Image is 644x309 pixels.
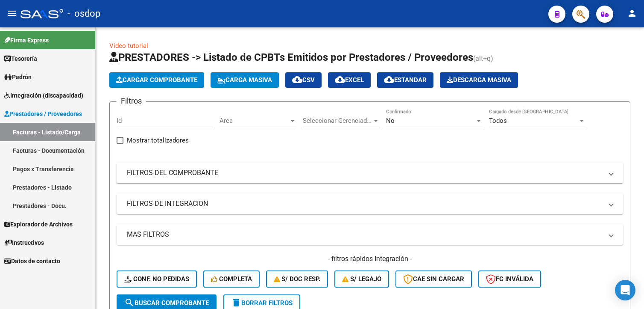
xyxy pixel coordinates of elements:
span: Descarga Masiva [447,76,511,84]
button: Cargar Comprobante [109,72,204,88]
button: CAE SIN CARGAR [395,270,472,288]
mat-expansion-panel-header: FILTROS DE INTEGRACION [117,193,623,214]
span: Borrar Filtros [231,299,293,307]
span: S/ legajo [342,275,381,283]
button: CSV [285,72,322,88]
div: Open Intercom Messenger [615,280,635,300]
span: Cargar Comprobante [116,76,197,84]
span: Seleccionar Gerenciador [303,117,372,125]
span: Completa [211,275,252,283]
mat-icon: cloud_download [384,74,394,85]
span: Carga Masiva [217,76,272,84]
mat-expansion-panel-header: FILTROS DEL COMPROBANTE [117,163,623,183]
span: Conf. no pedidas [124,275,189,283]
button: Descarga Masiva [440,72,518,88]
button: S/ legajo [334,270,389,288]
mat-icon: menu [7,8,17,18]
span: CSV [292,76,315,84]
span: No [386,117,395,125]
mat-expansion-panel-header: MAS FILTROS [117,224,623,245]
span: Prestadores / Proveedores [4,109,82,119]
span: Estandar [384,76,427,84]
h3: Filtros [117,95,146,107]
span: Buscar Comprobante [124,299,209,307]
span: Datos de contacto [4,256,60,266]
span: EXCEL [335,76,364,84]
a: Video tutorial [109,42,148,50]
span: Tesorería [4,54,37,63]
span: Mostrar totalizadores [127,135,189,146]
app-download-masive: Descarga masiva de comprobantes (adjuntos) [440,72,518,88]
span: Explorador de Archivos [4,220,73,229]
mat-icon: cloud_download [335,74,345,85]
span: FC Inválida [486,275,533,283]
button: Estandar [377,72,433,88]
span: (alt+q) [473,54,493,62]
span: Todos [489,117,507,125]
mat-panel-title: FILTROS DE INTEGRACION [127,199,603,208]
span: Instructivos [4,238,44,247]
button: S/ Doc Resp. [266,270,328,288]
mat-icon: person [627,8,637,18]
button: Carga Masiva [211,72,279,88]
mat-icon: delete [231,297,241,308]
span: Integración (discapacidad) [4,91,83,100]
button: FC Inválida [478,270,541,288]
span: PRESTADORES -> Listado de CPBTs Emitidos por Prestadores / Proveedores [109,51,473,63]
h4: - filtros rápidos Integración - [117,254,623,264]
span: S/ Doc Resp. [274,275,321,283]
span: Area [220,117,289,125]
span: CAE SIN CARGAR [403,275,464,283]
mat-icon: search [124,297,135,308]
span: - osdop [67,4,100,23]
mat-panel-title: MAS FILTROS [127,230,603,239]
mat-panel-title: FILTROS DEL COMPROBANTE [127,168,603,178]
mat-icon: cloud_download [292,74,302,85]
button: Completa [203,270,260,288]
span: Padrón [4,72,32,82]
button: EXCEL [328,72,371,88]
span: Firma Express [4,36,49,45]
button: Conf. no pedidas [117,270,197,288]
